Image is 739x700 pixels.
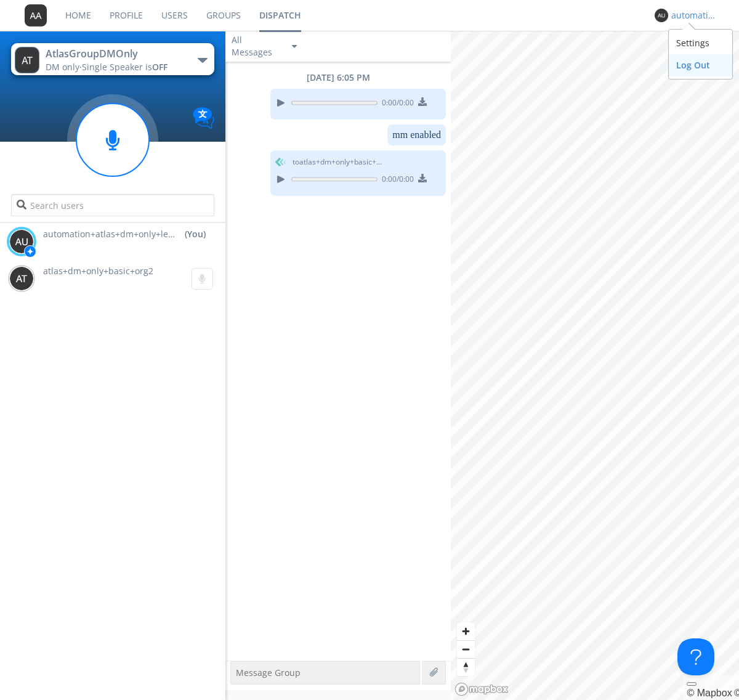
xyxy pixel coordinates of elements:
[11,43,214,75] button: AtlasGroupDMOnlyDM only·Single Speaker isOFF
[669,54,732,76] div: Log Out
[46,47,184,61] div: AtlasGroupDMOnly
[225,71,451,84] div: [DATE] 6:05 PM
[457,658,475,676] button: Reset bearing to north
[43,228,179,240] span: automation+atlas+dm+only+lead+org2
[457,622,475,640] button: Zoom in
[46,61,184,73] div: DM only ·
[669,32,732,54] div: Settings
[687,682,697,686] button: Toggle attribution
[655,9,668,22] img: 373638.png
[454,682,509,696] a: Mapbox logo
[292,45,297,48] img: caret-down-sm.svg
[185,228,206,240] div: (You)
[378,174,414,187] span: 0:00 / 0:00
[392,129,441,140] dc-p: mm enabled
[152,61,168,73] span: OFF
[193,107,214,129] img: Translation enabled
[677,638,714,675] iframe: Toggle Customer Support
[9,229,34,254] img: 373638.png
[671,9,717,22] div: automation+atlas+dm+only+lead+org2
[11,194,214,216] input: Search users
[15,47,39,73] img: 373638.png
[418,174,427,182] img: download media button
[457,659,475,676] span: Reset bearing to north
[378,97,414,111] span: 0:00 / 0:00
[457,640,475,658] button: Zoom out
[43,265,153,277] span: atlas+dm+only+basic+org2
[293,157,385,168] span: to atlas+dm+only+basic+org2
[687,688,732,698] a: Mapbox
[25,4,47,26] img: 373638.png
[9,266,34,291] img: 373638.png
[82,61,168,73] span: Single Speaker is
[232,34,281,59] div: All Messages
[418,97,427,106] img: download media button
[457,641,475,658] span: Zoom out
